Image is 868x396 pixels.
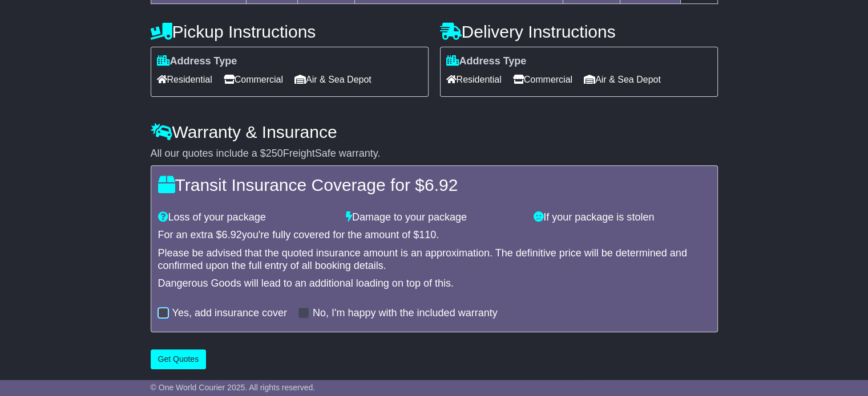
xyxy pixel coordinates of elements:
span: © One World Courier 2025. All rights reserved. [151,383,316,392]
div: All our quotes include a $ FreightSafe warranty. [151,148,718,160]
h4: Transit Insurance Coverage for $ [158,175,710,194]
label: Address Type [157,55,237,68]
span: 6.92 [222,229,242,240]
div: Loss of your package [152,211,340,224]
div: Dangerous Goods will lead to an additional loading on top of this. [158,277,710,290]
span: 250 [266,148,283,159]
div: For an extra $ you're fully covered for the amount of $ . [158,229,710,242]
label: No, I'm happy with the included warranty [313,307,498,320]
label: Address Type [446,55,527,68]
label: Yes, add insurance cover [172,307,287,320]
span: Residential [446,71,502,88]
div: Damage to your package [340,211,528,224]
h4: Pickup Instructions [151,22,429,41]
span: Air & Sea Depot [294,71,372,88]
span: Commercial [224,71,283,88]
span: 110 [419,229,436,240]
button: Get Quotes [151,349,207,369]
span: Air & Sea Depot [584,71,661,88]
span: 6.92 [425,175,458,194]
span: Commercial [513,71,572,88]
div: Please be advised that the quoted insurance amount is an approximation. The definitive price will... [158,247,710,272]
h4: Warranty & Insurance [151,123,718,141]
span: Residential [157,71,212,88]
div: If your package is stolen [528,211,716,224]
h4: Delivery Instructions [440,22,718,41]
